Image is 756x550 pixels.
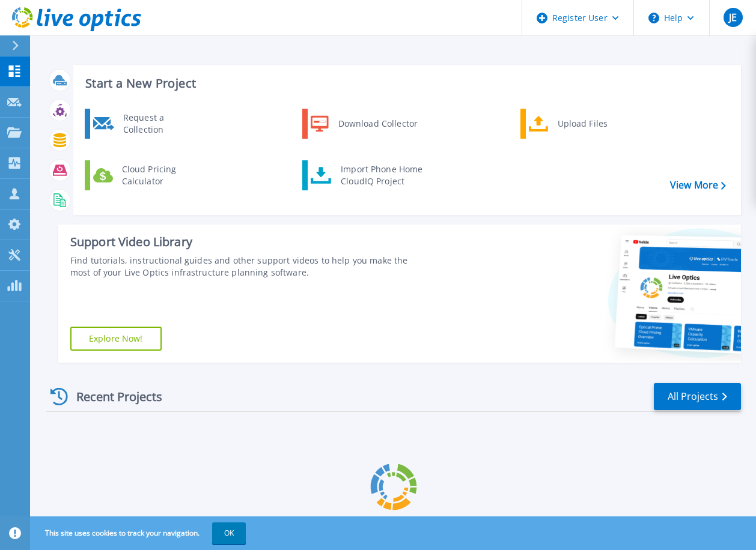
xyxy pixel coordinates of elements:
[46,382,178,411] div: Recent Projects
[70,255,425,279] div: Find tutorials, instructional guides and other support videos to help you make the most of your L...
[302,109,425,139] a: Download Collector
[116,163,205,187] div: Cloud Pricing Calculator
[85,109,208,139] a: Request a Collection
[654,383,741,410] a: All Projects
[729,13,737,22] span: JE
[85,77,725,90] h3: Start a New Project
[670,180,726,191] a: View More
[85,160,208,190] a: Cloud Pricing Calculator
[520,109,644,139] a: Upload Files
[70,234,425,250] div: Support Video Library
[212,522,246,544] button: OK
[332,112,423,136] div: Download Collector
[117,112,205,136] div: Request a Collection
[70,327,162,351] a: Explore Now!
[335,163,428,187] div: Import Phone Home CloudIQ Project
[552,112,641,136] div: Upload Files
[33,522,246,544] span: This site uses cookies to track your navigation.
